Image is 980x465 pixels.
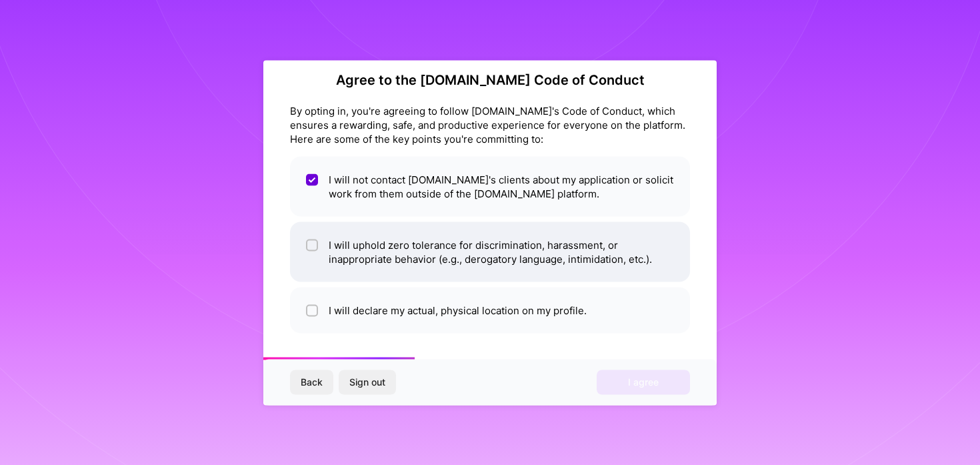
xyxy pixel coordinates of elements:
button: Back [290,370,333,394]
li: I will uphold zero tolerance for discrimination, harassment, or inappropriate behavior (e.g., der... [290,221,690,282]
li: I will declare my actual, physical location on my profile. [290,287,690,333]
div: By opting in, you're agreeing to follow [DOMAIN_NAME]'s Code of Conduct, which ensures a rewardin... [290,103,690,145]
li: I will not contact [DOMAIN_NAME]'s clients about my application or solicit work from them outside... [290,156,690,216]
h2: Agree to the [DOMAIN_NAME] Code of Conduct [290,71,690,87]
button: Sign out [339,370,396,394]
span: Sign out [349,376,385,389]
span: Back [301,376,323,389]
